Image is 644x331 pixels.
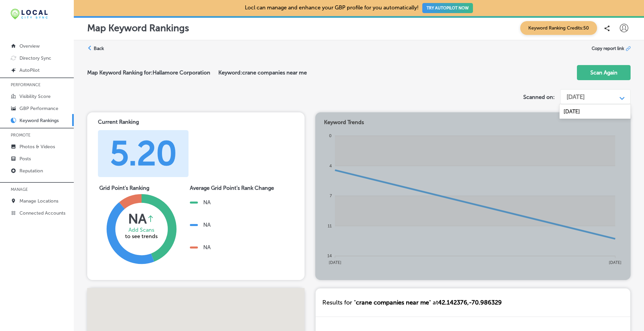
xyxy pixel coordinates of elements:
div: [DATE] [559,106,631,117]
span: crane companies near me [356,299,429,306]
div: NA [203,222,211,228]
img: 12321ecb-abad-46dd-be7f-2600e8d3409flocal-city-sync-logo-rectangle.png [11,9,48,19]
p: Keyword Rankings [19,118,59,123]
p: Visibility Score [19,94,51,99]
div: 5.20 [110,133,177,174]
div: Add Scans [123,227,160,233]
span: 42.142376 , -70.986329 [438,299,502,306]
p: Reputation [19,168,43,174]
label: Scanned on: [523,94,555,100]
p: Directory Sync [19,55,51,61]
p: Map Keyword Rankings [87,22,189,34]
p: Posts [19,156,31,162]
div: to see trends [123,227,160,239]
p: Manage Locations [19,198,58,204]
label: Back [94,45,104,52]
button: Scan Again [577,65,631,80]
h2: Map Keyword Ranking for: Hallamore Corporation [87,69,218,76]
div: Average Grid Point's Rank Change [190,185,274,191]
div: NA [203,244,211,251]
div: Grid Point's Ranking [99,185,183,191]
span: Keyword Ranking Credits: 50 [520,21,597,35]
div: NA [128,211,147,227]
span: Copy report link [592,46,624,51]
p: AutoPilot [19,67,40,73]
div: Current Ranking [98,119,196,125]
button: TRY AUTOPILOT NOW [422,3,473,13]
div: NA [203,199,211,206]
p: GBP Performance [19,106,58,111]
div: Results for " " at [316,288,508,317]
div: [DATE] [567,93,585,101]
h2: Keyword: crane companies near me [218,69,307,76]
p: Connected Accounts [19,210,65,216]
p: Photos & Videos [19,144,55,150]
p: Overview [19,43,40,49]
